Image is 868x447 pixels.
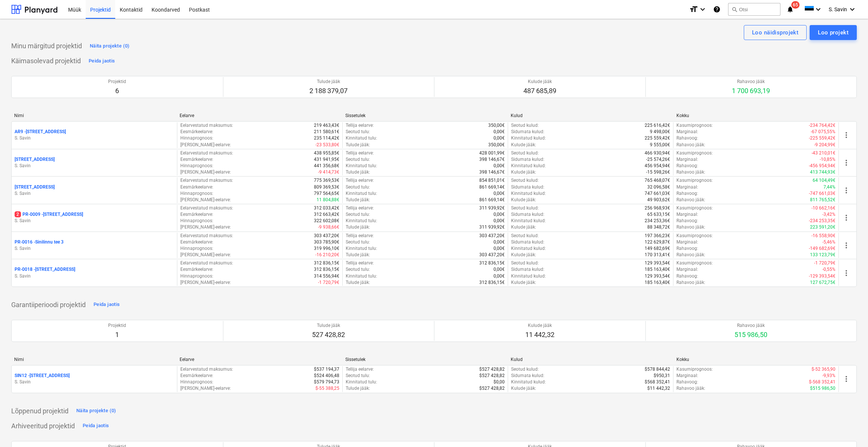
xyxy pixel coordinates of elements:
[645,252,670,258] p: 170 313,41€
[314,205,339,211] p: 312 033,42€
[180,366,233,373] p: Eelarvestatud maksumus :
[645,190,670,197] p: 747 661,03€
[314,366,339,373] p: $537 194,37
[346,163,377,169] p: Kinnitatud tulu :
[479,177,505,184] p: 854 851,01€
[822,266,835,273] p: -0,55%
[842,374,851,383] span: more_vert
[345,357,505,362] div: Sissetulek
[346,266,370,273] p: Seotud tulu :
[814,142,835,148] p: -9 204,99€
[523,79,556,85] p: Kulude jääk
[511,252,536,258] p: Kulude jääk :
[676,113,836,118] div: Kokku
[842,186,851,195] span: more_vert
[346,245,377,252] p: Kinnitatud tulu :
[180,379,213,385] p: Hinnaprognoos :
[676,197,705,203] p: Rahavoo jääk :
[488,122,505,129] p: 350,00€
[676,366,713,373] p: Kasumiprognoos :
[180,357,339,362] div: Eelarve
[809,163,835,169] p: -456 954,94€
[479,150,505,156] p: 428 001,99€
[676,184,698,190] p: Marginaal :
[676,279,705,286] p: Rahavoo jääk :
[346,129,370,135] p: Seotud tulu :
[317,197,339,203] p: 11 804,88€
[810,197,835,203] p: 811 765,52€
[511,245,546,252] p: Kinnitatud kulud :
[732,79,770,85] p: Rahavoo jääk
[810,252,835,258] p: 133 123,79€
[676,252,705,258] p: Rahavoo jääk :
[650,142,670,148] p: 9 555,00€
[511,122,539,129] p: Seotud kulud :
[645,150,670,156] p: 466 930,94€
[676,150,713,156] p: Kasumiprognoos :
[809,135,835,141] p: -225 559,42€
[676,142,705,148] p: Rahavoo jääk :
[180,163,213,169] p: Hinnaprognoos :
[676,135,698,141] p: Rahavoog :
[645,273,670,279] p: 129 393,54€
[312,330,345,339] p: 527 428,82
[676,266,698,273] p: Marginaal :
[511,184,544,190] p: Sidumata kulud :
[646,169,670,175] p: -15 598,26€
[479,373,505,379] p: $527 428,82
[108,79,126,85] p: Projektid
[511,156,544,163] p: Sidumata kulud :
[346,239,370,245] p: Seotud tulu :
[511,239,544,245] p: Sidumata kulud :
[493,266,505,273] p: 0,00€
[645,177,670,184] p: 765 468,07€
[309,79,348,85] p: Tulude jääk
[809,273,835,279] p: -129 393,54€
[180,197,231,203] p: [PERSON_NAME]-eelarve :
[511,129,544,135] p: Sidumata kulud :
[731,6,737,12] span: search
[812,205,835,211] p: -10 662,16€
[346,190,377,197] p: Kinnitatud tulu :
[318,279,339,286] p: -1 720,79€
[15,211,21,217] span: 2
[647,224,670,230] p: 88 348,72€
[822,373,835,379] p: -9,93%
[346,135,377,141] p: Kinnitatud tulu :
[83,422,109,430] div: Peida jaotis
[511,142,536,148] p: Kulude jääk :
[180,113,339,118] div: Eelarve
[314,150,339,156] p: 438 955,85€
[645,135,670,141] p: 225 559,42€
[511,260,539,266] p: Seotud kulud :
[809,190,835,197] p: -747 661,03€
[479,252,505,258] p: 303 437,20€
[15,239,64,245] p: PR-0016 - Sinilinnu tee 3
[11,42,82,50] p: Minu märgitud projektid
[831,411,868,447] iframe: Chat Widget
[848,5,857,14] i: keyboard_arrow_down
[511,373,544,379] p: Sidumata kulud :
[180,122,233,129] p: Eelarvestatud maksumus :
[676,190,698,197] p: Rahavoog :
[180,190,213,197] p: Hinnaprognoos :
[314,273,339,279] p: 314 556,94€
[180,169,231,175] p: [PERSON_NAME]-eelarve :
[676,177,713,184] p: Kasumiprognoos :
[15,373,70,379] p: SIN12 - [STREET_ADDRESS]
[15,266,174,279] div: PR-0018 -[STREET_ADDRESS]S. Savin
[180,150,233,156] p: Eelarvestatud maksumus :
[676,233,713,239] p: Kasumiprognoos :
[479,169,505,175] p: 398 146,67€
[645,279,670,286] p: 185 163,40€
[318,169,339,175] p: -9 414,73€
[346,233,374,239] p: Tellija eelarve :
[822,211,835,218] p: -3,42%
[511,113,670,118] div: Kulud
[645,163,670,169] p: 456 954,94€
[676,260,713,266] p: Kasumiprognoos :
[180,245,213,252] p: Hinnaprognoos :
[180,218,213,224] p: Hinnaprognoos :
[314,163,339,169] p: 441 356,68€
[525,330,554,339] p: 11 442,32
